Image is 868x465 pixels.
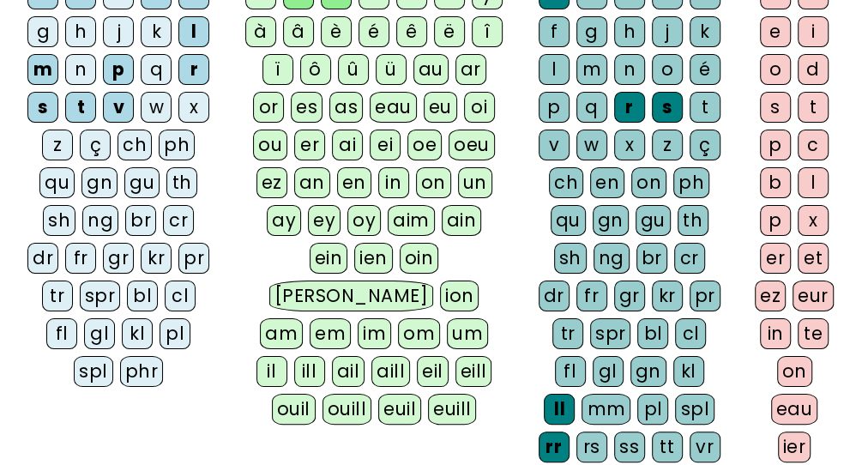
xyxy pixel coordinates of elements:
[798,243,829,274] div: et
[673,167,709,198] div: ph
[416,167,451,198] div: on
[74,356,113,387] div: spl
[332,356,365,387] div: ail
[771,394,818,425] div: eau
[359,16,389,47] div: é
[539,130,570,160] div: v
[434,16,465,47] div: ë
[690,281,720,311] div: pr
[46,318,77,349] div: fl
[652,92,683,123] div: s
[760,92,791,123] div: s
[347,205,381,236] div: oy
[371,356,410,387] div: aill
[760,167,791,198] div: b
[458,167,492,198] div: un
[798,54,829,85] div: d
[614,130,645,160] div: x
[294,167,330,198] div: an
[118,130,152,160] div: ch
[798,130,829,160] div: c
[272,394,316,425] div: ouil
[690,92,720,123] div: t
[760,318,791,349] div: in
[798,318,829,349] div: te
[594,243,630,274] div: ng
[178,16,209,47] div: l
[256,356,287,387] div: il
[551,205,586,236] div: qu
[370,92,417,123] div: eau
[269,281,433,311] div: [PERSON_NAME]
[122,318,153,349] div: kl
[120,356,164,387] div: phr
[178,243,209,274] div: pr
[449,130,495,160] div: oeu
[760,16,791,47] div: e
[27,243,58,274] div: dr
[103,92,134,123] div: v
[690,16,720,47] div: k
[464,92,495,123] div: oi
[447,318,488,349] div: um
[554,243,587,274] div: sh
[165,281,196,311] div: cl
[413,54,449,85] div: au
[549,167,583,198] div: ch
[614,432,645,462] div: ss
[310,318,351,349] div: em
[84,318,115,349] div: gl
[690,432,720,462] div: vr
[778,432,811,462] div: ier
[472,16,503,47] div: î
[378,394,421,425] div: euil
[675,394,714,425] div: spl
[291,92,322,123] div: es
[398,318,440,349] div: om
[652,281,683,311] div: kr
[614,54,645,85] div: n
[260,318,303,349] div: am
[80,130,111,160] div: ç
[321,16,352,47] div: è
[637,394,668,425] div: pl
[637,318,668,349] div: bl
[582,394,630,425] div: mm
[400,243,439,274] div: oin
[428,394,476,425] div: euill
[27,54,58,85] div: m
[539,54,570,85] div: l
[267,205,301,236] div: ay
[141,92,172,123] div: w
[675,318,706,349] div: cl
[798,205,829,236] div: x
[755,281,786,311] div: ez
[576,130,607,160] div: w
[125,205,156,236] div: br
[636,243,667,274] div: br
[760,130,791,160] div: p
[141,243,172,274] div: kr
[329,92,363,123] div: as
[674,243,705,274] div: cr
[42,281,73,311] div: tr
[396,16,427,47] div: ê
[690,54,720,85] div: é
[777,356,812,387] div: on
[614,16,645,47] div: h
[614,92,645,123] div: r
[544,394,575,425] div: ll
[256,167,287,198] div: ez
[652,54,683,85] div: o
[160,318,190,349] div: pl
[455,54,486,85] div: ar
[555,356,586,387] div: fl
[593,356,624,387] div: gl
[65,243,96,274] div: fr
[630,356,666,387] div: gn
[262,54,293,85] div: ï
[798,92,829,123] div: t
[793,281,834,311] div: eur
[127,281,158,311] div: bl
[539,16,570,47] div: f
